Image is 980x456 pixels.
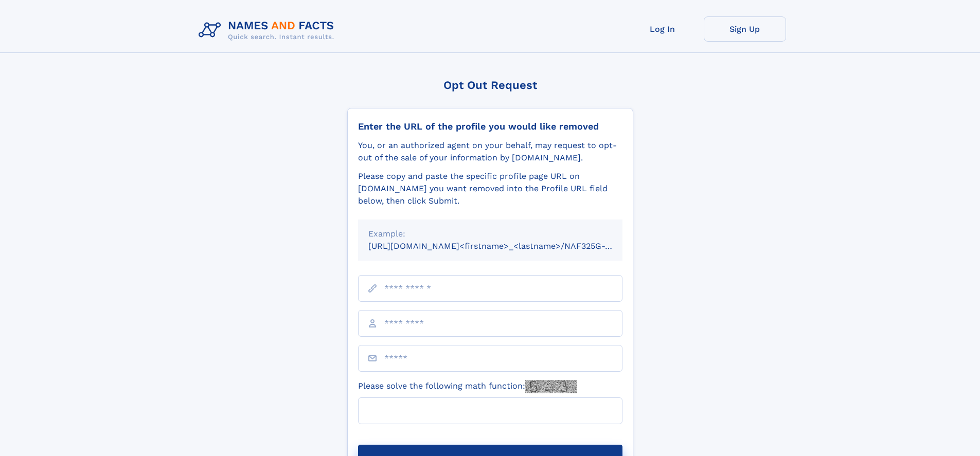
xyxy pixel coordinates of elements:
[368,228,612,240] div: Example:
[368,241,642,251] small: [URL][DOMAIN_NAME]<firstname>_<lastname>/NAF325G-xxxxxxxx
[358,139,622,164] div: You, or an authorized agent on your behalf, may request to opt-out of the sale of your informatio...
[194,16,343,44] img: Logo Names and Facts
[704,16,786,42] a: Sign Up
[621,16,704,42] a: Log In
[347,79,633,92] div: Opt Out Request
[358,380,577,393] label: Please solve the following math function:
[358,170,622,207] div: Please copy and paste the specific profile page URL on [DOMAIN_NAME] you want removed into the Pr...
[358,121,622,132] div: Enter the URL of the profile you would like removed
